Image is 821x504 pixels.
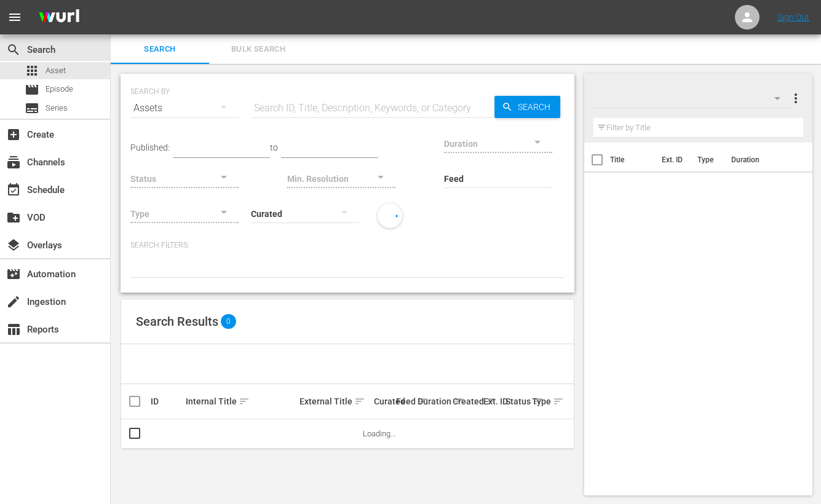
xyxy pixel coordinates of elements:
div: Created [453,394,480,409]
span: Create [6,127,21,142]
span: Published: [130,143,170,152]
span: Series [46,102,68,114]
span: Schedule [6,183,21,197]
span: Episode [46,83,73,95]
span: Overlays [6,238,21,253]
div: Ext. ID [483,396,502,406]
span: sort [239,396,250,407]
div: Curated [374,396,392,406]
span: Reports [6,322,21,337]
span: Automation [6,267,21,282]
button: Search [494,96,560,118]
span: sort [354,396,365,407]
div: External Title [299,394,370,409]
div: Type [532,394,545,409]
span: Bulk Search [216,42,300,57]
div: Internal Title [186,394,296,409]
span: VOD [6,210,21,225]
span: more_vert [788,91,803,106]
span: Episode [25,82,39,97]
span: Asset [25,63,39,78]
p: Search Filters: [130,240,565,251]
span: Ingestion [6,294,21,309]
span: Loading... [363,429,396,438]
div: ID [151,396,182,406]
span: Channels [6,155,21,170]
div: Assets [130,91,239,125]
span: Series [25,101,39,116]
img: ans4CAIJ8jUAAAAAAAAAAAAAAAAAAAAAAAAgQb4GAAAAAAAAAAAAAAAAAAAAAAAAJMjXAAAAAAAAAAAAAAAAAAAAAAAAgAT5G... [30,3,89,32]
span: to [270,143,278,152]
th: Type [690,143,724,177]
span: Search [118,42,202,57]
span: Search [513,96,560,118]
a: Sign Out [777,12,809,22]
th: Duration [724,143,798,177]
div: Status [506,394,528,409]
span: 0 [221,314,236,329]
div: Duration [418,394,449,409]
span: Asset [46,65,66,77]
div: Feed [396,394,414,409]
span: Search [6,42,21,57]
th: Title [610,143,654,177]
span: menu [7,10,22,25]
button: more_vert [788,84,803,113]
span: Search Results [136,314,218,329]
th: Ext. ID [654,143,690,177]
